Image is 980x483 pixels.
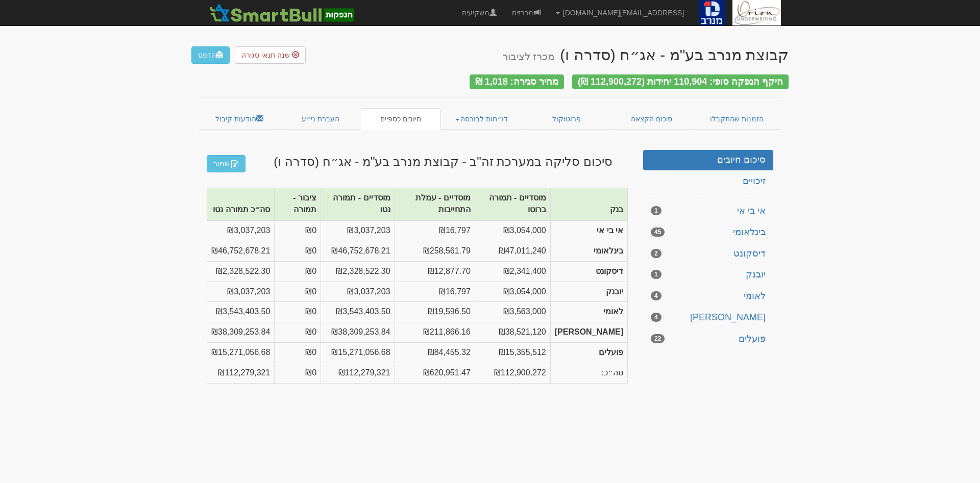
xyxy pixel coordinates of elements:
[651,291,661,300] span: 4
[643,265,773,285] a: יובנק
[643,222,773,243] a: בינלאומי
[596,267,623,275] strong: דיסקונט
[361,108,440,130] a: חיובים כספיים
[610,108,693,130] a: סיכום הקצאה
[475,363,550,383] td: ₪112,900,272
[475,188,550,220] th: מוסדיים - תמורה ברוטו
[395,241,475,261] td: ₪258,561.79
[606,287,623,296] strong: יובנק
[643,171,773,192] a: זיכויים
[207,3,357,23] img: SmartBull Logo
[191,46,230,64] a: הדפס
[395,282,475,302] td: ₪16,797
[207,363,275,383] td: ₪112,279,321
[275,322,321,343] td: ₪0
[207,155,246,172] a: שמור
[321,302,395,322] td: ₪3,543,403.50
[651,206,661,215] span: 1
[321,241,395,261] td: ₪46,752,678.21
[395,261,475,282] td: ₪12,877.70
[207,220,275,241] td: ₪3,037,203
[321,322,395,343] td: ₪38,309,253.84
[199,108,280,130] a: הודעות קיבול
[207,282,275,302] td: ₪3,037,203
[651,313,661,322] span: 4
[440,108,523,130] a: דו״חות לבורסה
[475,343,550,363] td: ₪15,355,512
[594,246,623,255] strong: בינלאומי
[207,343,275,363] td: ₪15,271,056.68
[651,249,661,258] span: 2
[502,46,789,63] div: קבוצת מנרב בע"מ - אג״ח (סדרה ו)
[475,241,550,261] td: ₪47,011,240
[572,74,789,89] div: היקף הנפקה סופי: 110,904 יחידות (112,900,272 ₪)
[275,343,321,363] td: ₪0
[395,302,475,322] td: ₪19,596.50
[280,108,361,130] a: העברת ני״ע
[550,363,627,383] td: סה״כ:
[231,160,239,168] img: excel-file-white.png
[207,322,275,343] td: ₪38,309,253.84
[321,363,395,383] td: ₪112,279,321
[603,307,623,316] strong: לאומי
[502,51,555,62] small: מכרז לציבור
[523,108,610,130] a: פרוטוקול
[207,302,275,322] td: ₪3,543,403.50
[275,188,321,220] th: ציבור - תמורה
[651,227,665,237] span: 45
[643,150,773,170] a: סיכום חיובים
[599,348,623,357] strong: פועלים
[643,329,773,349] a: פועלים
[550,188,627,220] th: בנק
[275,282,321,302] td: ₪0
[321,282,395,302] td: ₪3,037,203
[475,261,550,282] td: ₪2,341,400
[275,220,321,241] td: ₪0
[475,282,550,302] td: ₪3,054,000
[555,327,623,336] strong: [PERSON_NAME]
[692,108,781,130] a: הזמנות שהתקבלו
[643,201,773,221] a: אי בי אי
[321,188,395,220] th: מוסדיים - תמורה נטו
[199,155,635,172] h3: סיכום סליקה במערכת זה"ב - קבוצת מנרב בע"מ - אג״ח (סדרה ו)
[475,302,550,322] td: ₪3,563,000
[275,302,321,322] td: ₪0
[395,363,475,383] td: ₪620,951.47
[651,334,665,343] span: 22
[643,286,773,307] a: לאומי
[235,46,306,64] button: שנה תנאי סגירה
[470,74,564,89] div: מחיר סגירה: 1,018 ₪
[275,241,321,261] td: ₪0
[643,244,773,264] a: דיסקונט
[395,343,475,363] td: ₪84,455.32
[241,51,290,59] span: שנה תנאי סגירה
[275,363,321,383] td: ₪0
[207,261,275,282] td: ₪2,328,522.30
[321,343,395,363] td: ₪15,271,056.68
[651,270,661,279] span: 1
[475,220,550,241] td: ₪3,054,000
[207,241,275,261] td: ₪46,752,678.21
[395,322,475,343] td: ₪211,866.16
[275,261,321,282] td: ₪0
[395,220,475,241] td: ₪16,797
[643,308,773,328] a: [PERSON_NAME]
[597,226,623,235] strong: אי בי אי
[395,188,475,220] th: מוסדיים - עמלת התחייבות
[207,188,275,220] th: סה״כ תמורה נטו
[475,322,550,343] td: ₪38,521,120
[321,220,395,241] td: ₪3,037,203
[321,261,395,282] td: ₪2,328,522.30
